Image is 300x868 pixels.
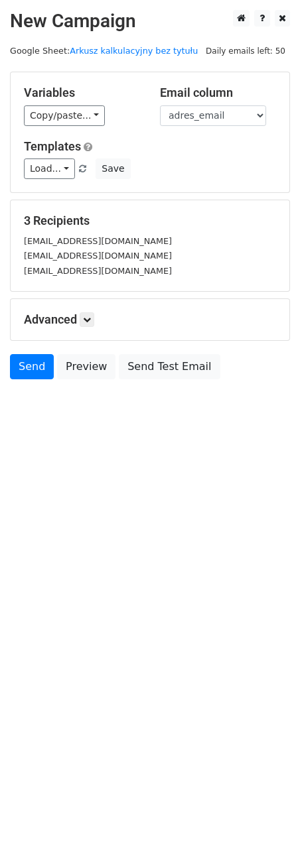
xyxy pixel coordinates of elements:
[234,804,300,868] div: Widżet czatu
[24,158,75,179] a: Load...
[24,139,81,153] a: Templates
[24,236,172,246] small: [EMAIL_ADDRESS][DOMAIN_NAME]
[24,214,276,228] h5: 3 Recipients
[24,266,172,276] small: [EMAIL_ADDRESS][DOMAIN_NAME]
[24,86,140,100] h5: Variables
[10,354,54,379] a: Send
[70,46,198,56] a: Arkusz kalkulacyjny bez tytułu
[96,158,130,179] button: Save
[24,251,172,261] small: [EMAIL_ADDRESS][DOMAIN_NAME]
[10,46,198,56] small: Google Sheet:
[24,312,276,327] h5: Advanced
[57,354,115,379] a: Preview
[10,10,290,32] h2: New Campaign
[234,804,300,868] iframe: Chat Widget
[24,105,105,126] a: Copy/paste...
[201,44,290,58] span: Daily emails left: 50
[119,354,220,379] a: Send Test Email
[160,86,276,100] h5: Email column
[201,46,290,56] a: Daily emails left: 50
